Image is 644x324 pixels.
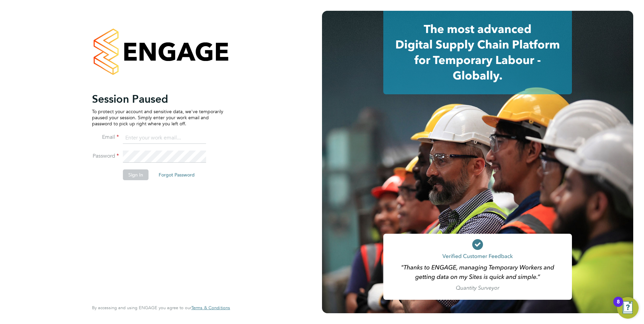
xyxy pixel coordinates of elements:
p: To protect your account and sensitive data, we've temporarily paused your session. Simply enter y... [92,108,223,127]
button: Forgot Password [153,169,200,180]
span: Terms & Conditions [191,305,230,311]
input: Enter your work email... [123,132,206,144]
div: 8 [617,302,620,311]
label: Email [92,134,119,141]
button: Sign In [123,169,149,180]
a: Terms & Conditions [191,305,230,311]
label: Password [92,153,119,160]
h2: Session Paused [92,92,223,106]
button: Open Resource Center, 8 new notifications [617,297,639,319]
span: By accessing and using ENGAGE you agree to our [92,305,230,311]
